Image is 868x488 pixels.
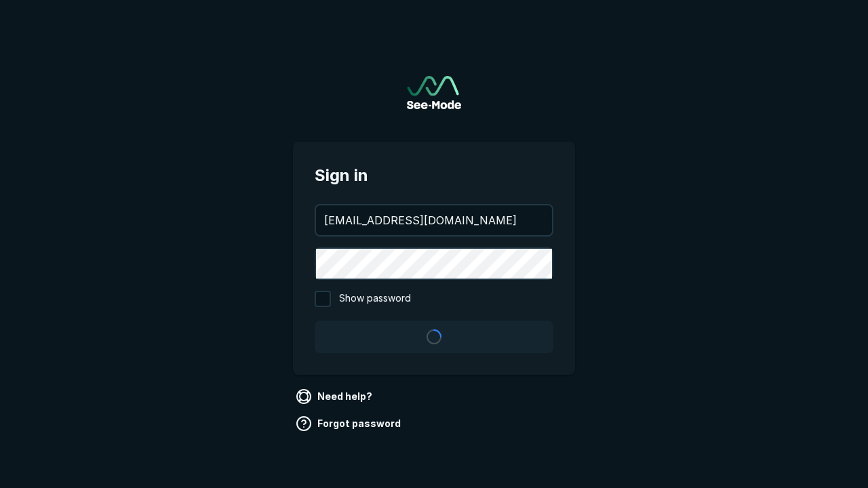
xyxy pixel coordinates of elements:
a: Need help? [293,386,378,407]
img: See-Mode Logo [407,76,461,109]
span: Show password [339,291,411,307]
a: Forgot password [293,413,406,434]
input: your@email.com [316,205,552,235]
a: Go to sign in [407,76,461,109]
span: Sign in [315,163,553,188]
